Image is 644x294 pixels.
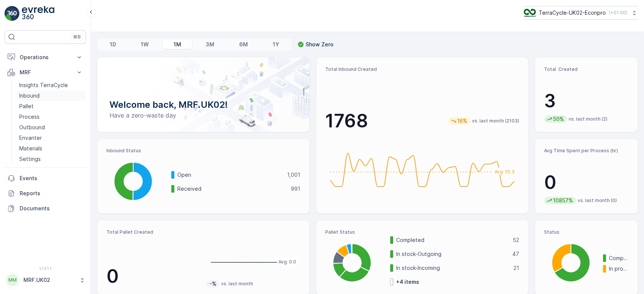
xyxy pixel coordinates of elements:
[544,90,629,112] p: 3
[16,80,86,90] a: Insights TerraCycle
[5,266,86,271] span: v 1.51.1
[512,250,519,258] p: 47
[20,205,83,212] p: Documents
[5,171,86,186] a: Events
[5,272,86,288] button: MMMRF.UK02
[19,155,41,163] p: Settings
[20,190,83,197] p: Reports
[177,171,282,179] p: Open
[73,34,81,40] p: ⌘B
[5,65,86,80] button: MRF
[19,103,34,110] p: Pallet
[539,9,606,17] p: TerraCycle-UK02-Econpro
[209,280,217,288] p: -%
[291,185,300,193] p: 991
[325,110,368,132] p: 1768
[141,41,149,48] p: 1W
[396,236,508,244] p: Completed
[106,265,200,288] p: 0
[609,265,629,273] p: In progress
[524,6,638,20] button: TerraCycle-UK02-Econpro(+01:00)
[544,148,629,154] p: Avg Time Spent per Process (hr)
[456,117,468,125] p: 16%
[544,66,629,72] p: Total Created
[272,41,279,48] p: 1Y
[19,124,45,131] p: Outbound
[16,112,86,122] a: Process
[287,171,300,179] p: 1,001
[609,254,629,262] p: Completed
[22,6,54,21] img: logo_light-DOdMpM7g.png
[552,197,574,204] p: 10857%
[20,54,71,61] p: Operations
[23,276,75,284] p: MRF.UK02
[109,111,297,120] p: Have a zero-waste day
[177,185,286,193] p: Received
[239,41,248,48] p: 6M
[325,66,519,72] p: Total Inbound Created
[16,101,86,112] a: Pallet
[16,143,86,154] a: Materials
[19,92,40,100] p: Inbound
[19,81,68,89] p: Insights TerraCycle
[16,122,86,133] a: Outbound
[513,264,519,272] p: 21
[19,145,42,152] p: Materials
[20,175,83,182] p: Events
[6,274,18,286] div: MM
[578,198,617,204] p: vs. last month (0)
[306,41,334,48] p: Show Zero
[569,116,607,122] p: vs. last month (2)
[396,264,509,272] p: In stock-Incoming
[20,69,71,76] p: MRF
[206,41,214,48] p: 3M
[106,148,300,154] p: Inbound Status
[396,250,507,258] p: In stock-Outgoing
[16,90,86,101] a: Inbound
[19,113,40,121] p: Process
[19,134,42,142] p: Envanter
[5,201,86,216] a: Documents
[110,41,116,48] p: 1D
[5,50,86,65] button: Operations
[552,115,565,123] p: 50%
[174,41,181,48] p: 1M
[5,6,20,21] img: logo
[5,186,86,201] a: Reports
[16,154,86,164] a: Settings
[524,9,536,17] img: terracycle_logo_wKaHoWT.png
[109,99,297,111] p: Welcome back, MRF.UK02!
[513,236,519,244] p: 52
[544,229,629,235] p: Status
[609,10,627,16] p: ( +01:00 )
[106,229,200,235] p: Total Pallet Created
[325,229,519,235] p: Pallet Status
[221,281,253,287] p: vs. last month
[544,171,629,194] p: 0
[472,118,519,124] p: vs. last month (2103)
[16,133,86,143] a: Envanter
[396,278,419,286] p: + 4 items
